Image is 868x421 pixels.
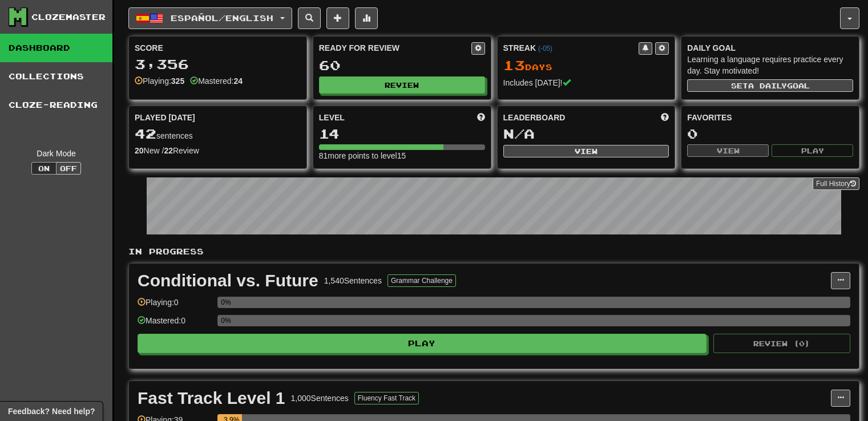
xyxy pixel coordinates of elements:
[135,42,301,54] div: Score
[9,148,104,159] div: Dark Mode
[319,127,485,141] div: 14
[319,76,485,94] button: Review
[355,7,378,29] button: More stats
[687,144,769,157] button: View
[138,297,212,315] div: Playing: 0
[326,7,349,29] button: Add sentence to collection
[135,127,301,141] div: sentences
[31,162,56,175] button: On
[319,42,471,54] div: Ready for Review
[319,58,485,72] div: 60
[713,334,850,353] button: Review (0)
[8,406,95,417] span: Open feedback widget
[135,112,195,123] span: Played [DATE]
[813,177,859,190] a: Full History
[138,390,285,407] div: Fast Track Level 1
[319,112,345,123] span: Level
[503,42,639,54] div: Streak
[687,127,853,141] div: 0
[354,392,419,404] button: Fluency Fast Track
[138,272,318,289] div: Conditional vs. Future
[772,144,853,157] button: Play
[128,246,859,257] p: In Progress
[503,77,669,88] div: Includes [DATE]!
[748,82,787,90] span: a daily
[56,162,81,175] button: Off
[387,274,456,287] button: Grammar Challenge
[687,42,853,54] div: Daily Goal
[164,146,173,155] strong: 22
[319,150,485,161] div: 81 more points to level 15
[503,126,535,141] span: N/A
[538,44,552,52] a: (-05)
[171,13,273,23] span: Español / English
[138,334,706,353] button: Play
[31,11,106,23] div: Clozemaster
[138,315,212,334] div: Mastered: 0
[128,7,292,29] button: Español/English
[687,112,853,123] div: Favorites
[291,392,349,404] div: 1,000 Sentences
[135,146,144,155] strong: 20
[298,7,321,29] button: Search sentences
[171,76,184,86] strong: 325
[233,76,243,86] strong: 24
[503,57,525,73] span: 13
[135,126,156,141] span: 42
[503,112,566,123] span: Leaderboard
[503,58,669,73] div: Day s
[661,112,669,123] span: This week in points, UTC
[135,75,184,87] div: Playing:
[135,145,301,156] div: New / Review
[687,79,853,92] button: Seta dailygoal
[135,57,301,71] div: 3,356
[190,75,243,87] div: Mastered:
[477,112,485,123] span: Score more points to level up
[503,145,669,157] button: View
[687,54,853,76] div: Learning a language requires practice every day. Stay motivated!
[324,275,382,286] div: 1,540 Sentences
